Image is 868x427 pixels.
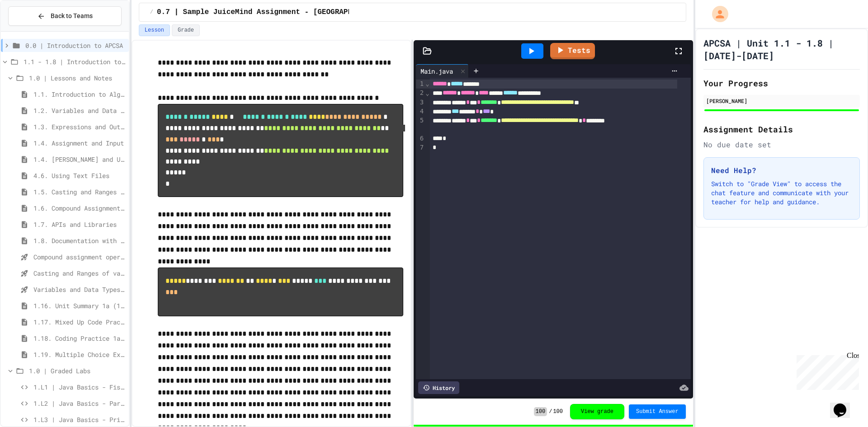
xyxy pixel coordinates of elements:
span: 4.6. Using Text Files [33,171,125,180]
iframe: chat widget [830,391,859,418]
span: Casting and Ranges of variables - Quiz [33,268,125,278]
span: 1.2. Variables and Data Types [33,106,125,115]
div: No due date set [703,139,860,150]
div: Chat with us now!Close [4,4,62,57]
p: Switch to "Grade View" to access the chat feature and communicate with your teacher for help and ... [711,179,852,206]
span: 1.4. [PERSON_NAME] and User Input [33,155,125,164]
span: 1.18. Coding Practice 1a (1.1-1.6) [33,333,125,343]
div: 3 [416,98,425,107]
span: 1.4. Assignment and Input [33,138,125,148]
span: 1.1 - 1.8 | Introduction to Java [24,57,125,66]
span: / [150,9,153,16]
div: Main.java [416,66,458,76]
span: 1.5. Casting and Ranges of Values [33,187,125,197]
span: 1.0 | Graded Labs [29,366,125,375]
button: Submit Answer [629,404,686,419]
span: 1.L1 | Java Basics - Fish Lab [33,382,125,392]
button: Back to Teams [8,6,122,26]
span: 1.L2 | Java Basics - Paragraphs Lab [33,399,125,408]
span: Back to Teams [51,11,93,21]
span: 100 [553,408,563,415]
a: Tests [550,43,595,59]
h1: APCSA | Unit 1.1 - 1.8 | [DATE]-[DATE] [703,37,860,62]
div: 2 [416,89,425,98]
span: 1.6. Compound Assignment Operators [33,203,125,213]
span: 1.0 | Lessons and Notes [29,73,125,83]
span: 1.1. Introduction to Algorithms, Programming, and Compilers [33,89,125,99]
span: 1.3. Expressions and Output [New] [33,122,125,131]
div: Main.java [416,64,469,78]
span: 100 [534,407,547,416]
div: History [418,381,459,394]
div: 4 [416,107,425,116]
span: / [549,408,552,415]
div: My Account [703,4,731,24]
div: 6 [416,134,425,143]
span: 1.7. APIs and Libraries [33,220,125,229]
span: Compound assignment operators - Quiz [33,252,125,262]
span: 1.8. Documentation with Comments and Preconditions [33,236,125,245]
span: 1.17. Mixed Up Code Practice 1.1-1.6 [33,317,125,327]
span: 0.0 | Introduction to APCSA [25,41,125,50]
div: 7 [416,143,425,152]
button: Grade [172,24,200,36]
span: Fold line [425,89,429,97]
span: Submit Answer [636,408,679,415]
div: 5 [416,116,425,134]
span: 1.16. Unit Summary 1a (1.1-1.6) [33,301,125,310]
iframe: chat widget [793,352,859,390]
span: Fold line [425,80,429,87]
h2: Assignment Details [703,123,860,136]
span: 1.L3 | Java Basics - Printing Code Lab [33,415,125,424]
span: Variables and Data Types - Quiz [33,285,125,294]
button: View grade [570,404,624,419]
h3: Need Help? [711,165,852,176]
div: [PERSON_NAME] [706,97,857,105]
button: Lesson [139,24,170,36]
span: 0.7 | Sample JuiceMind Assignment - [GEOGRAPHIC_DATA] [157,7,387,18]
div: 1 [416,80,425,89]
h2: Your Progress [703,77,860,89]
span: 1.19. Multiple Choice Exercises for Unit 1a (1.1-1.6) [33,350,125,359]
